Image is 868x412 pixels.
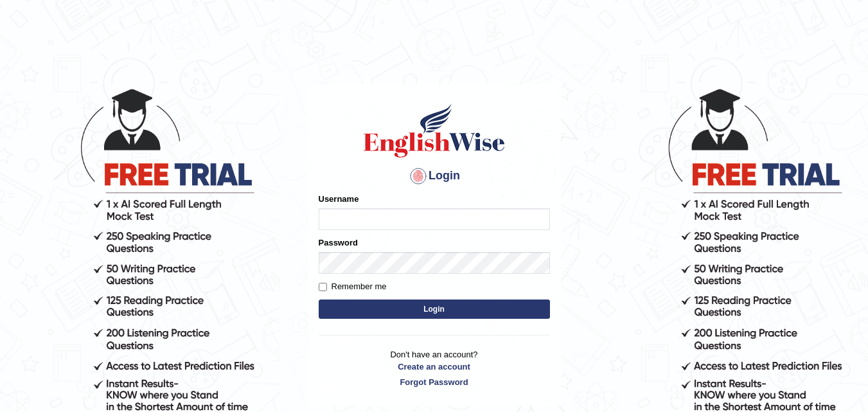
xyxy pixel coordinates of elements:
[319,348,550,388] p: Don't have an account?
[319,361,550,373] a: Create an account
[319,166,550,186] h4: Login
[361,102,508,159] img: Logo of English Wise sign in for intelligent practice with AI
[319,376,550,388] a: Forgot Password
[319,280,387,293] label: Remember me
[319,237,358,249] label: Password
[319,193,359,205] label: Username
[319,300,550,319] button: Login
[319,283,327,291] input: Remember me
